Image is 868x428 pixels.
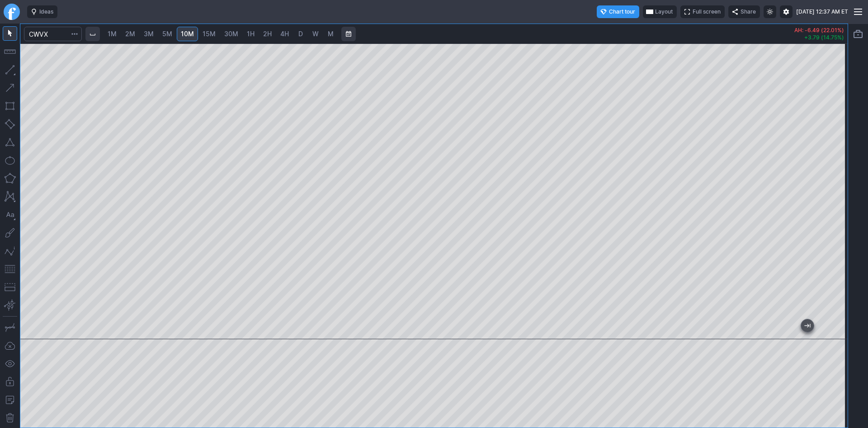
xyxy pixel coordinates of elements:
button: Drawings autosave: Off [3,338,17,353]
button: Line [3,63,17,77]
button: Range [341,27,356,41]
button: Layout [643,5,677,18]
a: 4H [276,27,293,41]
button: Share [728,5,760,18]
button: Polygon [3,171,17,186]
button: Search [68,27,81,41]
button: Add note [3,393,17,407]
a: 3M [140,27,158,41]
a: 15M [198,27,220,41]
button: Settings [780,5,793,18]
span: W [312,30,319,38]
span: Layout [655,7,673,16]
span: 2H [263,30,272,38]
a: Finviz.com [4,4,20,20]
span: Share [741,7,756,16]
button: Lock drawings [3,375,17,389]
button: Hide drawings [3,356,17,371]
button: Text [3,207,17,222]
button: Ideas [27,5,57,18]
p: AH: -6.49 (22.01%) [794,28,844,33]
a: 1M [104,27,121,41]
button: Toggle light mode [764,5,776,18]
span: 30M [224,30,238,38]
span: [DATE] 12:37 AM ET [796,7,848,16]
span: D [298,30,303,38]
button: Ellipse [3,153,17,168]
a: 5M [158,27,176,41]
button: Elliott waves [3,244,17,258]
button: Mouse [3,26,17,41]
button: Measure [3,44,17,59]
button: Full screen [680,5,725,18]
button: Arrow [3,81,17,95]
span: 15M [203,30,216,38]
button: Interval [85,27,100,41]
button: Position [3,280,17,294]
a: 10M [177,27,198,41]
a: W [308,27,323,41]
input: Search [24,27,82,41]
span: 2M [125,30,135,38]
span: 5M [162,30,172,38]
button: Brush [3,226,17,240]
a: 2H [259,27,276,41]
a: 1H [243,27,259,41]
span: 1H [247,30,255,38]
span: 10M [181,30,194,38]
span: 4H [280,30,289,38]
a: D [293,27,308,41]
a: M [323,27,338,41]
button: Jump to the most recent bar [801,319,814,332]
button: Rectangle [3,99,17,113]
span: M [328,30,334,38]
button: Remove all drawings [3,411,17,425]
button: Rotated rectangle [3,117,17,131]
button: Fibonacci retracements [3,262,17,276]
span: Full screen [693,7,721,16]
button: Chart tour [597,5,639,18]
p: +3.79 (14.75%) [794,35,844,40]
span: Ideas [39,7,53,16]
a: 30M [220,27,242,41]
button: XABCD [3,189,17,204]
span: 3M [144,30,154,38]
button: Triangle [3,135,17,149]
button: Anchored VWAP [3,298,17,313]
span: 1M [108,30,117,38]
span: Chart tour [609,7,635,16]
a: 2M [121,27,139,41]
button: Drawing mode: Single [3,320,17,335]
button: Portfolio watchlist [851,27,865,41]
